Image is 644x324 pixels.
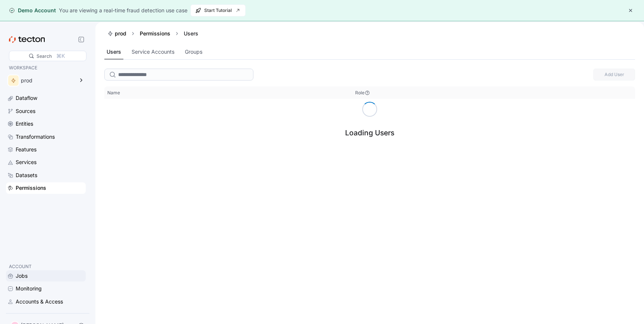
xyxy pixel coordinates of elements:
[16,171,37,179] div: Datasets
[195,5,241,16] span: Start Tutorial
[16,107,35,115] div: Sources
[16,298,63,306] div: Accounts & Access
[16,120,33,128] div: Entities
[181,30,201,37] div: Users
[16,184,46,192] div: Permissions
[6,170,86,181] a: Datasets
[56,52,65,60] div: ⌘K
[16,158,37,166] div: Services
[6,283,86,294] a: Monitoring
[37,53,52,60] div: Search
[6,296,86,307] a: Accounts & Access
[190,4,246,16] button: Start Tutorial
[6,144,86,155] a: Features
[6,106,86,117] a: Sources
[598,69,630,80] span: Add User
[345,128,394,137] div: Loading Users
[364,90,370,96] img: Info
[6,131,86,142] a: Transformations
[16,272,28,280] div: Jobs
[9,51,86,61] div: Search⌘K
[16,145,37,154] div: Features
[185,48,202,56] div: Groups
[361,101,379,118] span: Loading
[107,90,120,96] span: Name
[16,133,55,141] div: Transformations
[6,182,86,194] a: Permissions
[107,48,121,56] div: Users
[6,157,86,168] a: Services
[59,6,187,15] div: You are viewing a real-time fraud detection use case
[132,48,174,56] div: Service Accounts
[16,284,42,293] div: Monitoring
[9,263,83,270] p: ACCOUNT
[140,30,170,37] a: Permissions
[9,64,83,72] p: WORKSPACE
[355,90,364,96] div: Role
[593,69,635,81] button: Add User
[115,30,126,37] div: prod
[16,94,37,102] div: Dataflow
[9,7,56,14] div: Demo Account
[107,30,126,37] a: prod
[6,92,86,104] a: Dataflow
[6,118,86,129] a: Entities
[355,89,370,96] span: Role
[6,270,86,281] a: Jobs
[21,78,74,83] div: prod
